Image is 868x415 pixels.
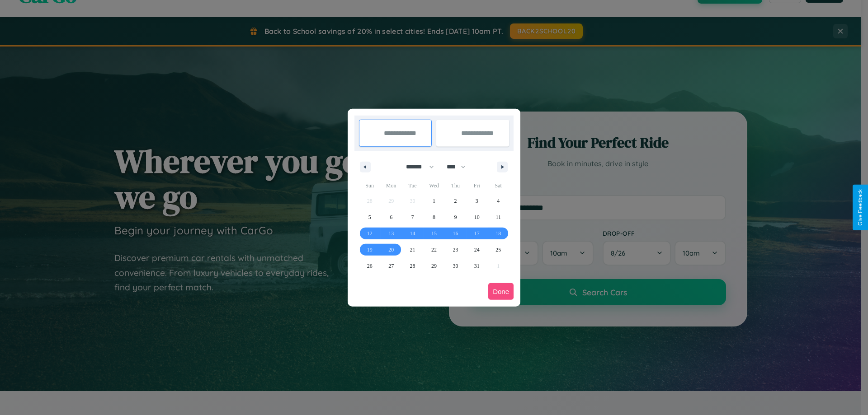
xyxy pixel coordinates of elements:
button: 9 [445,209,466,225]
span: 1 [433,193,435,209]
span: 7 [411,209,414,225]
button: 28 [402,258,423,274]
span: 27 [388,258,394,274]
button: 17 [466,225,487,242]
span: 11 [495,209,501,225]
div: Give Feedback [857,189,863,226]
span: Tue [402,178,423,193]
button: 24 [466,242,487,258]
span: 25 [495,242,501,258]
span: 30 [453,258,458,274]
button: 16 [445,225,466,242]
button: 25 [488,242,509,258]
span: 26 [367,258,373,274]
button: 26 [359,258,380,274]
span: 28 [410,258,415,274]
button: 6 [380,209,401,225]
span: Wed [423,178,444,193]
button: 27 [380,258,401,274]
button: 10 [466,209,487,225]
span: Fri [466,178,487,193]
button: 4 [488,193,509,209]
span: 19 [367,242,373,258]
span: 15 [431,225,437,242]
span: 2 [454,193,457,209]
span: Thu [445,178,466,193]
span: 18 [495,225,501,242]
button: 31 [466,258,487,274]
button: 20 [380,242,401,258]
span: 31 [474,258,480,274]
button: 23 [445,242,466,258]
button: 7 [402,209,423,225]
button: 21 [402,242,423,258]
button: 12 [359,225,380,242]
span: 9 [454,209,457,225]
button: 30 [445,258,466,274]
span: Sat [488,178,509,193]
span: Sun [359,178,380,193]
span: 10 [474,209,480,225]
span: 12 [367,225,373,242]
button: 15 [423,225,444,242]
button: 18 [488,225,509,242]
span: 8 [433,209,435,225]
button: 22 [423,242,444,258]
span: Mon [380,178,401,193]
button: 1 [423,193,444,209]
button: 29 [423,258,444,274]
button: 14 [402,225,423,242]
button: 19 [359,242,380,258]
span: 13 [388,225,394,242]
button: Done [488,283,514,300]
span: 5 [368,209,371,225]
span: 23 [453,242,458,258]
button: 2 [445,193,466,209]
span: 21 [410,242,415,258]
span: 24 [474,242,480,258]
span: 4 [497,193,500,209]
button: 8 [423,209,444,225]
button: 11 [488,209,509,225]
span: 29 [431,258,437,274]
span: 16 [453,225,458,242]
button: 3 [466,193,487,209]
button: 5 [359,209,380,225]
span: 6 [390,209,392,225]
button: 13 [380,225,401,242]
span: 3 [476,193,478,209]
span: 14 [410,225,415,242]
span: 20 [388,242,394,258]
span: 22 [431,242,437,258]
span: 17 [474,225,480,242]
